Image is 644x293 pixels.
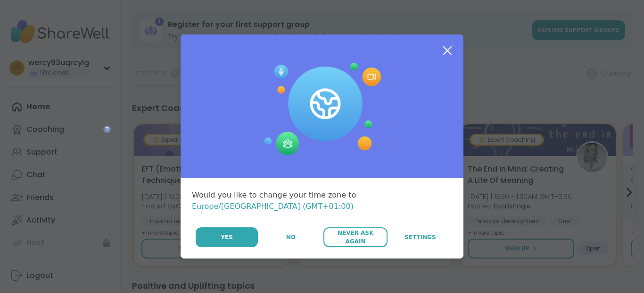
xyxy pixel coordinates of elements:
[196,227,258,247] button: Yes
[286,233,296,241] span: No
[405,233,436,241] span: Settings
[388,227,452,247] a: Settings
[328,229,382,246] span: Never Ask Again
[259,227,322,247] button: No
[103,125,111,133] iframe: Spotlight
[192,190,452,212] div: Would you like to change your time zone to
[221,233,233,241] span: Yes
[323,227,387,247] button: Never Ask Again
[192,202,354,211] span: Europe/[GEOGRAPHIC_DATA] (GMT+01:00)
[263,63,381,155] img: Session Experience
